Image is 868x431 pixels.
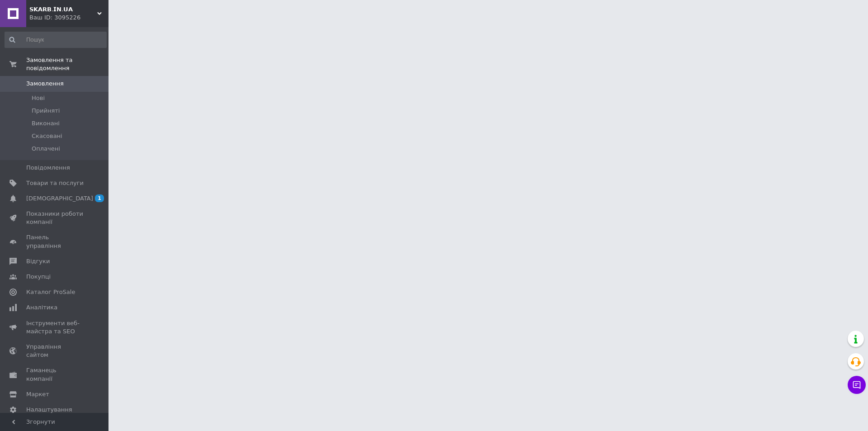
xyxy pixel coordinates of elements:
[26,366,84,383] span: Гаманець компанії
[26,164,70,172] span: Повідомлення
[26,288,75,296] span: Каталог ProSale
[26,194,93,203] span: [DEMOGRAPHIC_DATA]
[26,257,50,265] span: Відгуки
[26,210,84,226] span: Показники роботи компанії
[32,94,45,102] span: Нові
[26,319,84,336] span: Інструменти веб-майстра та SEO
[26,273,51,281] span: Покупці
[26,303,57,312] span: Аналітика
[5,32,107,48] input: Пошук
[95,194,104,202] span: 1
[32,145,60,153] span: Оплачені
[29,14,108,22] div: Ваш ID: 3095226
[26,233,84,250] span: Панель управління
[26,179,84,187] span: Товари та послуги
[32,119,60,128] span: Виконані
[32,132,62,140] span: Скасовані
[26,56,108,72] span: Замовлення та повідомлення
[26,80,64,88] span: Замовлення
[848,376,866,394] button: Чат з покупцем
[26,390,49,398] span: Маркет
[32,107,60,115] span: Прийняті
[29,5,97,14] span: 𝗦𝗞𝗔𝗥𝗕.𝗜𝗡.𝗨𝗔
[26,343,84,359] span: Управління сайтом
[26,406,72,414] span: Налаштування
